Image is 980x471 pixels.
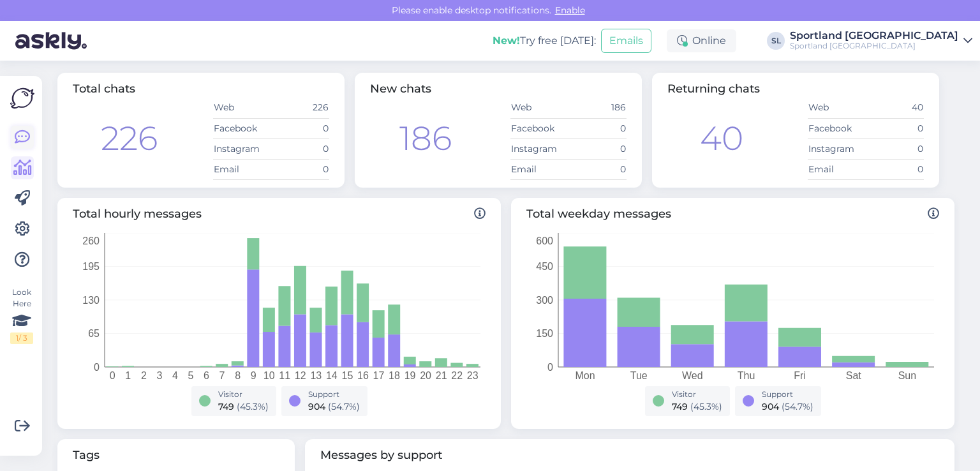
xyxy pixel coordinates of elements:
[526,206,939,223] span: Total weekday messages
[601,29,651,53] button: Emails
[82,235,100,246] tspan: 260
[219,370,225,381] tspan: 7
[790,31,972,51] a: Sportland [GEOGRAPHIC_DATA]Sportland [GEOGRAPHIC_DATA]
[373,370,385,381] tspan: 17
[73,82,135,96] span: Total chats
[82,261,100,272] tspan: 195
[510,159,568,179] td: Email
[575,370,595,381] tspan: Mon
[690,401,722,412] span: ( 45.3 %)
[536,235,553,246] tspan: 600
[213,118,271,138] td: Facebook
[682,370,703,381] tspan: Wed
[341,370,353,381] tspan: 15
[213,159,271,179] td: Email
[295,370,306,381] tspan: 12
[510,98,568,118] td: Web
[271,98,329,118] td: 226
[399,114,452,163] div: 186
[493,34,520,47] b: New!
[630,370,648,381] tspan: Tue
[536,294,553,305] tspan: 300
[672,401,688,412] span: 749
[672,389,722,400] div: Visitor
[101,114,158,163] div: 226
[357,370,369,381] tspan: 16
[10,86,34,110] img: Askly Logo
[866,138,924,159] td: 0
[172,370,178,381] tspan: 4
[310,370,322,381] tspan: 13
[551,4,589,16] span: Enable
[866,159,924,179] td: 0
[370,82,431,96] span: New chats
[467,370,479,381] tspan: 23
[762,389,813,400] div: Support
[808,118,866,138] td: Facebook
[866,118,924,138] td: 0
[389,370,400,381] tspan: 18
[94,361,100,372] tspan: 0
[451,370,463,381] tspan: 22
[738,370,755,381] tspan: Thu
[141,370,147,381] tspan: 2
[308,389,360,400] div: Support
[568,138,627,159] td: 0
[667,29,736,52] div: Online
[218,401,234,412] span: 749
[73,206,486,223] span: Total hourly messages
[436,370,447,381] tspan: 21
[510,138,568,159] td: Instagram
[88,328,100,339] tspan: 65
[328,401,360,412] span: ( 54.7 %)
[536,261,553,272] tspan: 450
[156,370,162,381] tspan: 3
[326,370,338,381] tspan: 14
[898,370,916,381] tspan: Sun
[73,447,279,464] span: Tags
[213,138,271,159] td: Instagram
[420,370,431,381] tspan: 20
[767,32,785,50] div: SL
[510,118,568,138] td: Facebook
[808,159,866,179] td: Email
[264,370,275,381] tspan: 10
[218,389,269,400] div: Visitor
[667,82,760,96] span: Returning chats
[10,333,33,344] div: 1 / 3
[10,287,33,344] div: Look Here
[237,401,269,412] span: ( 45.3 %)
[790,31,958,41] div: Sportland [GEOGRAPHIC_DATA]
[782,401,813,412] span: ( 54.7 %)
[762,401,779,412] span: 904
[82,294,100,305] tspan: 130
[125,370,131,381] tspan: 1
[846,370,862,381] tspan: Sat
[536,328,553,339] tspan: 150
[110,370,115,381] tspan: 0
[794,370,806,381] tspan: Fri
[568,159,627,179] td: 0
[808,98,866,118] td: Web
[808,138,866,159] td: Instagram
[866,98,924,118] td: 40
[700,114,743,163] div: 40
[790,41,958,51] div: Sportland [GEOGRAPHIC_DATA]
[405,370,416,381] tspan: 19
[271,138,329,159] td: 0
[251,370,256,381] tspan: 9
[235,370,241,381] tspan: 8
[204,370,209,381] tspan: 6
[213,98,271,118] td: Web
[493,33,596,49] div: Try free [DATE]:
[188,370,194,381] tspan: 5
[568,98,627,118] td: 186
[271,159,329,179] td: 0
[320,447,940,464] span: Messages by support
[308,401,325,412] span: 904
[568,118,627,138] td: 0
[271,118,329,138] td: 0
[547,361,553,372] tspan: 0
[279,370,290,381] tspan: 11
